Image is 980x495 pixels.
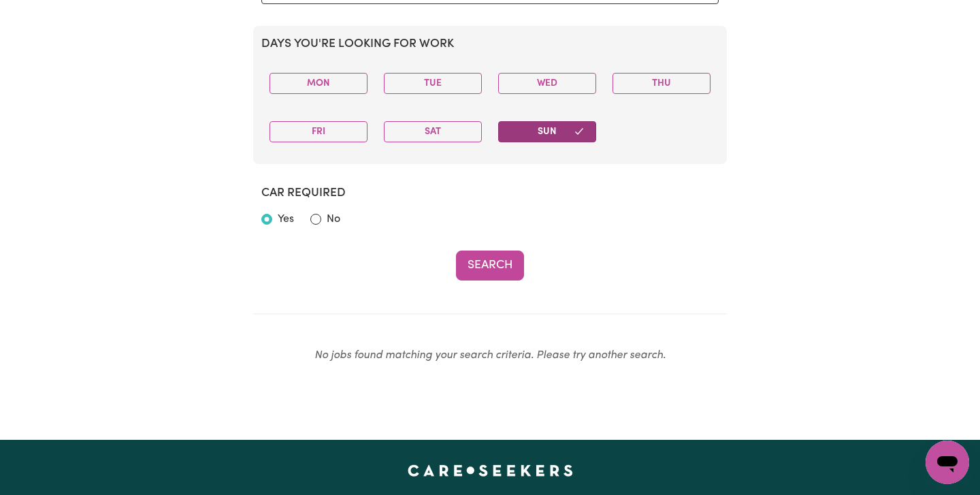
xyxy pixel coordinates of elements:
[314,350,666,361] em: No jobs found matching your search criteria. Please try another search.
[278,211,294,227] label: Yes
[408,464,573,475] a: Careseekers home page
[498,121,596,142] button: Sun
[926,441,969,484] iframe: Button to launch messaging window
[384,121,482,142] button: Sat
[456,251,524,281] button: Search
[261,37,719,51] h2: Days you're looking for work
[384,73,482,94] button: Tue
[269,121,367,142] button: Fri
[327,211,340,227] label: No
[261,186,719,200] h2: Car required
[269,73,367,94] button: Mon
[498,73,596,94] button: Wed
[612,73,710,94] button: Thu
